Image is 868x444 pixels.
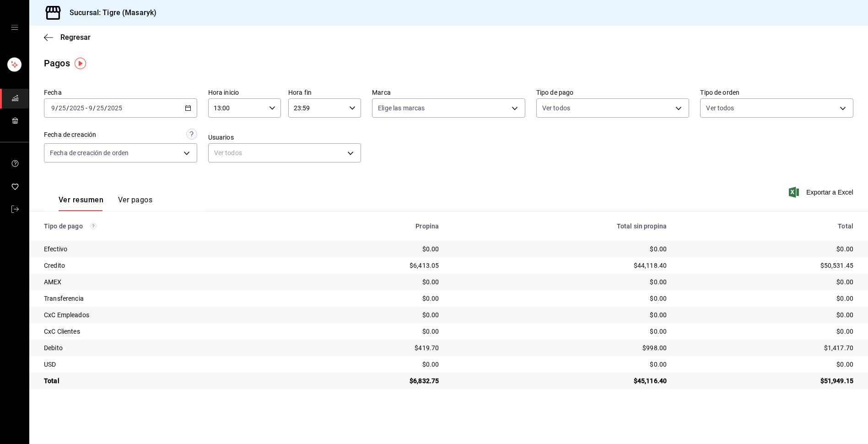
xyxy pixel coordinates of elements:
[96,104,104,112] input: --
[791,187,853,198] button: Exportar a Excel
[299,294,439,303] div: $0.00
[453,310,667,319] div: $0.00
[453,261,667,270] div: $44,118.40
[50,148,129,157] span: Fecha de creación de orden
[55,104,58,112] span: /
[62,7,156,18] h3: Sucursal: Tigre (Masaryk)
[372,89,525,96] label: Marca
[681,310,853,319] div: $0.00
[681,244,853,254] div: $0.00
[536,89,690,96] label: Tipo de pago
[453,360,667,369] div: $0.00
[208,143,361,162] div: Ver todos
[104,104,107,112] span: /
[208,89,281,96] label: Hora inicio
[542,103,570,113] span: Ver todos
[44,222,284,230] div: Tipo de pago
[681,222,853,230] div: Total
[681,343,853,352] div: $1,417.70
[299,343,439,352] div: $419.70
[44,244,284,254] div: Efectivo
[299,244,439,254] div: $0.00
[681,277,853,287] div: $0.00
[453,376,667,385] div: $45,116.40
[681,294,853,303] div: $0.00
[700,89,853,96] label: Tipo de orden
[86,104,87,112] span: -
[11,24,18,31] button: open drawer
[681,327,853,336] div: $0.00
[299,376,439,385] div: $6,832.75
[453,343,667,352] div: $998.00
[75,58,86,69] img: Tooltip marker
[59,195,152,211] div: navigation tabs
[44,310,284,319] div: CxC Empleados
[299,360,439,369] div: $0.00
[44,294,284,303] div: Transferencia
[44,343,284,352] div: Debito
[66,104,69,112] span: /
[44,89,197,96] label: Fecha
[453,327,667,336] div: $0.00
[44,56,70,70] div: Pagos
[453,294,667,303] div: $0.00
[44,360,284,369] div: USD
[299,310,439,319] div: $0.00
[299,222,439,230] div: Propina
[90,223,97,229] svg: Los pagos realizados con Pay y otras terminales son montos brutos.
[208,134,361,141] label: Usuarios
[88,104,93,112] input: --
[44,130,96,140] div: Fecha de creación
[60,33,91,42] span: Regresar
[681,261,853,270] div: $50,531.45
[44,376,284,385] div: Total
[681,360,853,369] div: $0.00
[681,376,853,385] div: $51,949.15
[58,104,66,112] input: --
[69,104,85,112] input: ----
[93,104,96,112] span: /
[107,104,123,112] input: ----
[706,103,734,113] span: Ver todos
[44,277,284,287] div: AMEX
[44,261,284,270] div: Credito
[44,33,91,42] button: Regresar
[118,195,152,211] button: Ver pagos
[453,244,667,254] div: $0.00
[453,222,667,230] div: Total sin propina
[453,277,667,287] div: $0.00
[299,327,439,336] div: $0.00
[51,104,55,112] input: --
[44,327,284,336] div: CxC Clientes
[299,277,439,287] div: $0.00
[59,195,103,211] button: Ver resumen
[288,89,361,96] label: Hora fin
[299,261,439,270] div: $6,413.05
[378,103,425,113] span: Elige las marcas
